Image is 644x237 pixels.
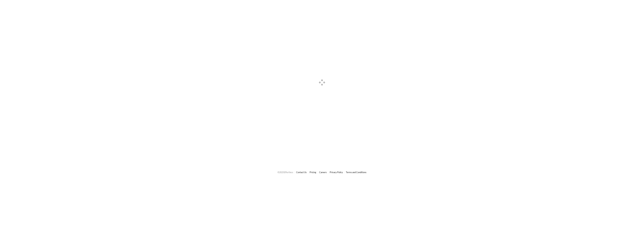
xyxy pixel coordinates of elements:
[278,171,293,174] span: © 2025 Effortless
[330,171,343,174] a: Privacy Policy
[346,171,366,174] a: Terms and Conditions
[319,171,327,174] a: Careers
[310,171,316,174] a: Pricing
[296,171,307,174] a: Contact Us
